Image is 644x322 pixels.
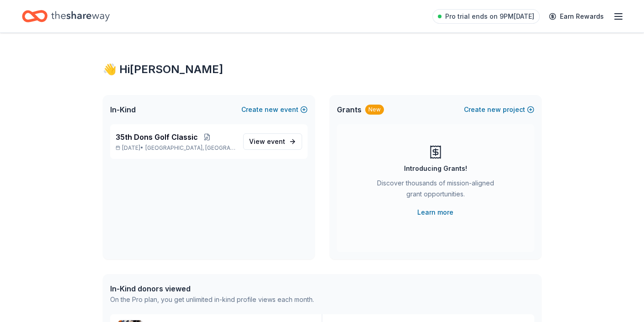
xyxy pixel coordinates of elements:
[487,104,501,115] span: new
[116,144,236,152] p: [DATE] •
[365,105,384,115] div: New
[22,5,110,27] a: Home
[110,283,314,294] div: In-Kind donors viewed
[432,9,540,24] a: Pro trial ends on 9PM[DATE]
[373,178,498,203] div: Discover thousands of mission-aligned grant opportunities.
[404,163,467,174] div: Introducing Grants!
[241,104,308,115] button: Createnewevent
[265,104,278,115] span: new
[243,133,302,150] a: View event
[445,11,534,22] span: Pro trial ends on 9PM[DATE]
[110,104,136,115] span: In-Kind
[116,132,198,143] span: 35th Dons Golf Classic
[110,294,314,305] div: On the Pro plan, you get unlimited in-kind profile views each month.
[543,8,609,25] a: Earn Rewards
[249,136,285,147] span: View
[103,62,542,77] div: 👋 Hi [PERSON_NAME]
[464,104,534,115] button: Createnewproject
[417,207,453,218] a: Learn more
[337,104,362,115] span: Grants
[267,137,285,145] span: event
[145,144,235,152] span: [GEOGRAPHIC_DATA], [GEOGRAPHIC_DATA]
